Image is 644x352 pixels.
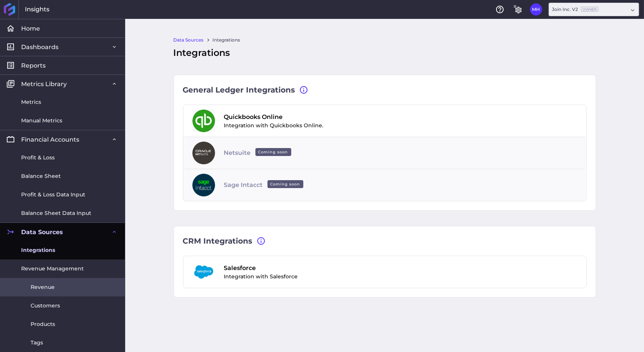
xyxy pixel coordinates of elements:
[224,264,298,273] span: Salesforce
[183,235,587,247] div: CRM Integrations
[21,154,55,162] span: Profit & Loss
[174,46,596,60] div: Integrations
[512,3,524,15] button: General Settings
[21,98,41,106] span: Metrics
[174,37,204,43] a: Data Sources
[224,181,306,190] span: Sage Intacct
[224,113,324,122] span: Quickbooks Online
[21,209,91,217] span: Balance Sheet Data Input
[21,246,55,254] span: Integrations
[21,265,84,273] span: Revenue Management
[224,264,298,281] div: Integration with Salesforce
[21,80,67,88] span: Metrics Library
[21,43,58,51] span: Dashboards
[549,3,639,16] div: Dropdown select
[494,3,506,15] button: Help
[31,283,55,291] span: Revenue
[21,228,63,236] span: Data Sources
[267,180,303,188] ins: Coming soon
[31,302,60,310] span: Customers
[21,136,79,144] span: Financial Accounts
[183,84,587,96] div: General Ledger Integrations
[255,148,291,156] ins: Coming soon
[21,62,46,69] span: Reports
[21,117,62,125] span: Manual Metrics
[581,7,598,12] ins: Owner
[224,113,324,130] div: Integration with Quickbooks Online.
[213,37,240,43] a: Integrations
[530,3,542,15] button: User Menu
[21,25,40,32] span: Home
[224,148,294,157] span: Netsuite
[552,6,598,13] div: Join Inc. V2
[21,191,85,199] span: Profit & Loss Data Input
[21,172,61,180] span: Balance Sheet
[31,339,43,347] span: Tags
[31,320,55,328] span: Products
